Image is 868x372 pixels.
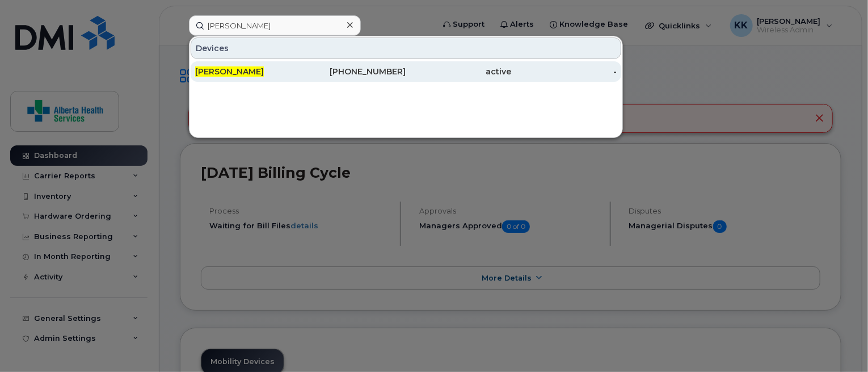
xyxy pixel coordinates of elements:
div: active [406,66,512,77]
div: [PHONE_NUMBER] [301,66,406,77]
a: [PERSON_NAME][PHONE_NUMBER]active- [191,61,621,82]
div: Devices [191,37,621,59]
div: - [511,66,617,77]
span: [PERSON_NAME] [195,66,264,77]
